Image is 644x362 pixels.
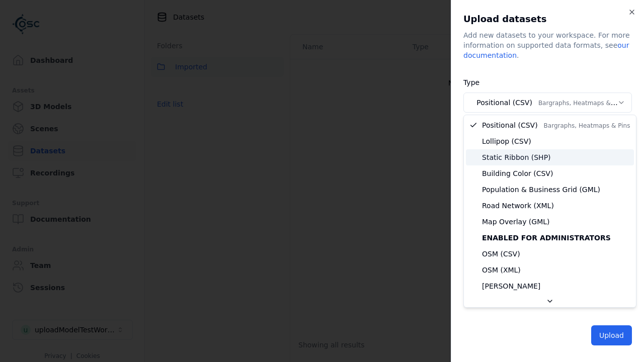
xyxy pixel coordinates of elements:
[482,201,554,211] span: Road Network (XML)
[482,152,551,162] span: Static Ribbon (SHP)
[482,120,630,130] span: Positional (CSV)
[482,281,540,291] span: [PERSON_NAME]
[544,122,630,129] span: Bargraphs, Heatmaps & Pins
[482,265,521,275] span: OSM (XML)
[482,185,600,195] span: Population & Business Grid (GML)
[466,230,634,246] div: Enabled for administrators
[482,217,550,227] span: Map Overlay (GML)
[482,249,520,259] span: OSM (CSV)
[482,168,553,178] span: Building Color (CSV)
[482,136,531,146] span: Lollipop (CSV)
